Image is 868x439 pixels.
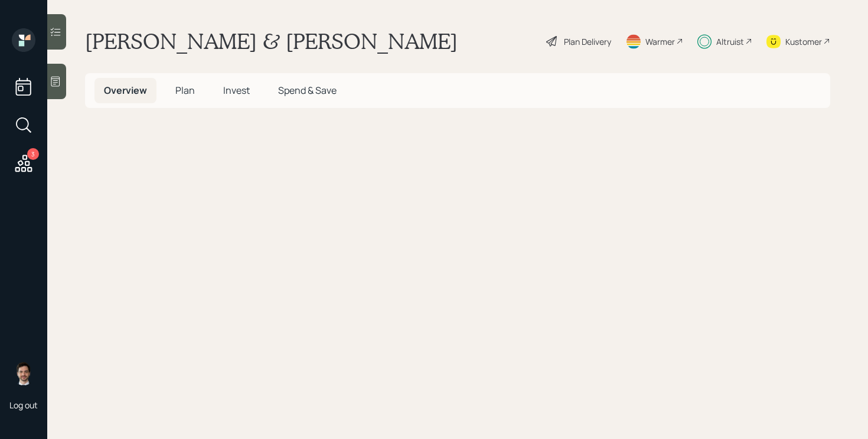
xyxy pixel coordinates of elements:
img: jonah-coleman-headshot.png [12,362,35,385]
span: Spend & Save [278,84,337,97]
div: 3 [27,148,39,160]
div: Kustomer [785,35,822,48]
div: Altruist [716,35,744,48]
span: Overview [104,84,147,97]
div: Warmer [645,35,675,48]
span: Plan [175,84,195,97]
span: Invest [223,84,250,97]
h1: [PERSON_NAME] & [PERSON_NAME] [85,28,458,54]
div: Log out [9,399,38,411]
div: Plan Delivery [564,35,611,48]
